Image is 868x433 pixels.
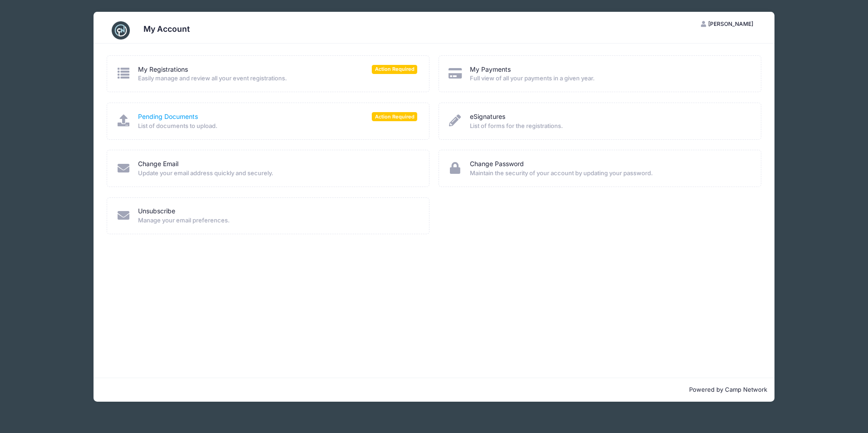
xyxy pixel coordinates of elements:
[112,21,130,39] img: CampNetwork
[708,20,753,27] span: [PERSON_NAME]
[138,216,417,225] span: Manage your email preferences.
[138,74,417,83] span: Easily manage and review all your event registrations.
[470,159,524,169] a: Change Password
[101,385,767,394] p: Powered by Camp Network
[372,112,417,121] span: Action Required
[138,112,198,122] a: Pending Documents
[470,122,749,131] span: List of forms for the registrations.
[138,207,175,216] a: Unsubscribe
[138,169,417,178] span: Update your email address quickly and securely.
[470,169,749,178] span: Maintain the security of your account by updating your password.
[372,65,417,74] span: Action Required
[143,24,190,34] h3: My Account
[693,16,761,32] button: [PERSON_NAME]
[470,65,511,74] a: My Payments
[138,65,188,74] a: My Registrations
[138,122,417,131] span: List of documents to upload.
[470,74,749,83] span: Full view of all your payments in a given year.
[470,112,505,122] a: eSignatures
[138,159,178,169] a: Change Email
